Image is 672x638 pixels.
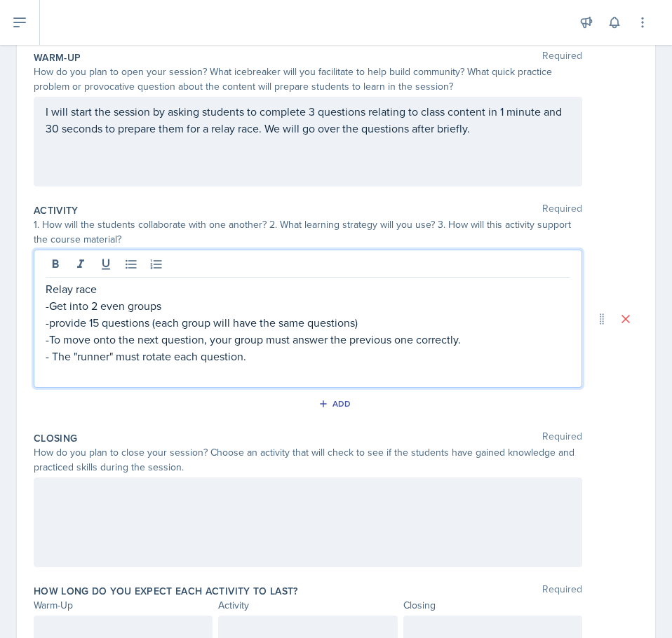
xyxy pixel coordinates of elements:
div: Warm-Up [34,598,213,613]
span: Required [542,584,582,598]
div: Activity [218,598,397,613]
div: How do you plan to close your session? Choose an activity that will check to see if the students ... [34,445,582,475]
span: Required [542,431,582,445]
span: Required [542,50,582,65]
span: Required [542,203,582,217]
p: -provide 15 questions (each group will have the same questions) [46,314,570,331]
div: How do you plan to open your session? What icebreaker will you facilitate to help build community... [34,65,582,94]
button: Add [314,393,359,414]
p: Relay race [46,280,570,297]
label: How long do you expect each activity to last? [34,584,298,598]
p: -Get into 2 even groups [46,297,570,314]
div: 1. How will the students collaborate with one another? 2. What learning strategy will you use? 3.... [34,217,582,247]
label: Warm-Up [34,50,81,65]
div: Closing [403,598,582,613]
p: I will start the session by asking students to complete 3 questions relating to class content in ... [46,103,570,137]
label: Closing [34,431,77,445]
p: - The "runner" must rotate each question. [46,348,570,365]
p: -To move onto the next question, your group must answer the previous one correctly. [46,331,570,348]
label: Activity [34,203,79,217]
div: Add [321,398,351,409]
